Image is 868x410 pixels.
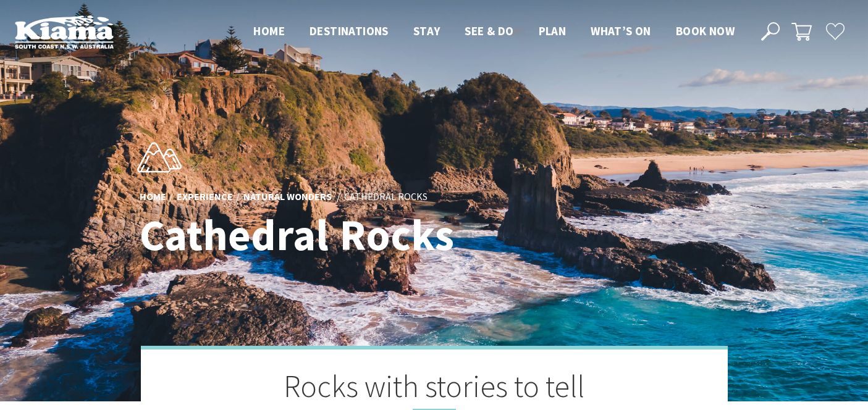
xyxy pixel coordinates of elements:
li: Cathedral Rocks [344,189,428,205]
img: Kiama Logo [15,15,114,49]
span: See & Do [465,23,513,38]
span: Stay [413,23,440,38]
a: Home [140,190,166,204]
a: Natural Wonders [243,190,332,204]
h1: Cathedral Rocks [140,211,489,259]
span: Destinations [310,23,389,38]
h2: Rocks with stories to tell [203,368,666,410]
nav: Main Menu [241,22,747,42]
a: Experience [177,190,233,204]
span: What’s On [591,23,651,38]
span: Book now [676,23,735,38]
span: Home [253,23,285,38]
span: Plan [539,23,567,38]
